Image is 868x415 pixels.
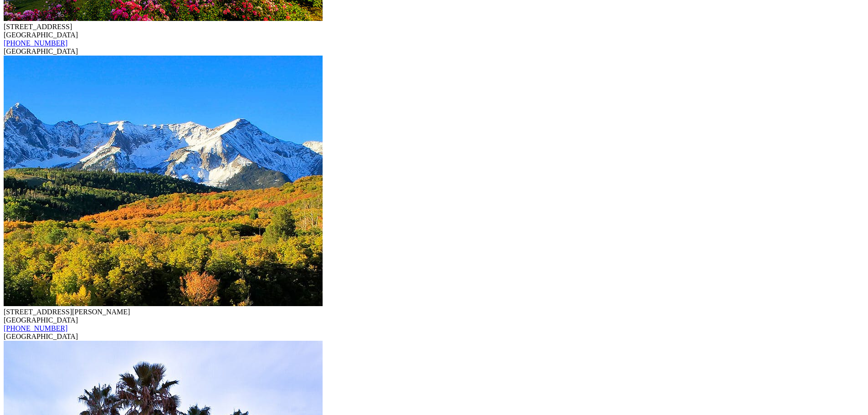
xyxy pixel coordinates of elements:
div: [STREET_ADDRESS] [GEOGRAPHIC_DATA] [4,23,864,39]
img: San Bernardino Location Image [4,56,323,306]
div: [GEOGRAPHIC_DATA] [4,47,864,56]
div: [GEOGRAPHIC_DATA] [4,333,864,341]
a: [PHONE_NUMBER] [4,324,67,332]
a: [PHONE_NUMBER] [4,39,67,47]
div: [STREET_ADDRESS][PERSON_NAME] [GEOGRAPHIC_DATA] [4,308,864,324]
